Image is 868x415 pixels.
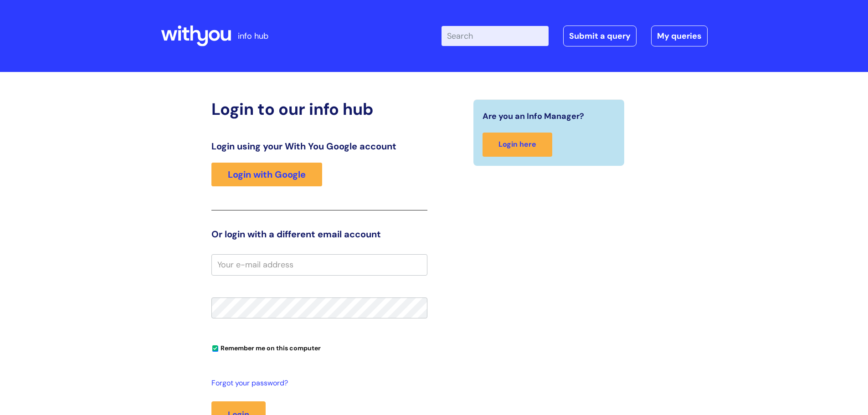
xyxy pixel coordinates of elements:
p: info hub [238,29,268,43]
h2: Login to our info hub [211,99,427,119]
input: Your e-mail address [211,254,427,275]
h3: Login using your With You Google account [211,141,427,152]
input: Remember me on this computer [212,346,218,352]
a: Submit a query [563,26,637,46]
a: Forgot your password? [211,377,423,390]
div: You can uncheck this option if you're logging in from a shared device [211,340,427,355]
label: Remember me on this computer [211,342,321,352]
h3: Or login with a different email account [211,229,427,240]
a: Login here [483,133,552,157]
a: Login with Google [211,163,322,186]
span: Are you an Info Manager? [483,109,584,123]
a: My queries [651,26,708,46]
input: Search [442,26,549,46]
